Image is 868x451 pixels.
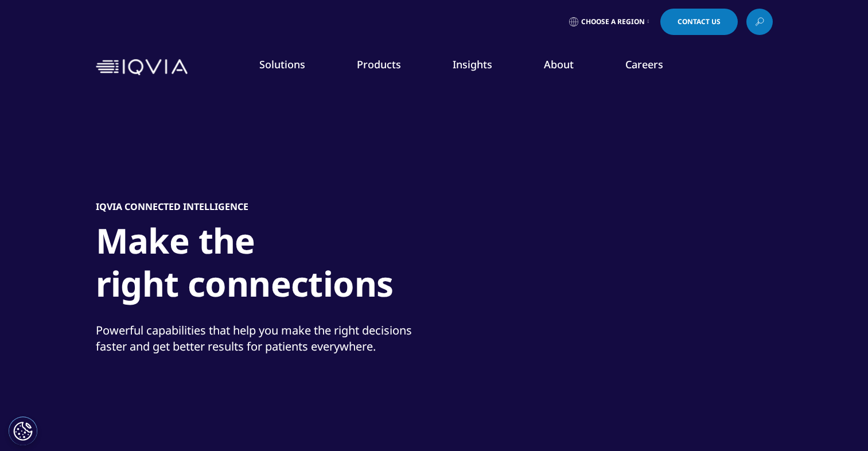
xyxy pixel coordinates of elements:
[96,201,248,212] h5: IQVIA Connected Intelligence
[660,9,738,35] a: Contact Us
[192,40,773,94] nav: Primary
[544,57,574,71] a: About
[259,57,305,71] a: Solutions
[581,17,645,26] span: Choose a Region
[678,18,721,25] span: Contact Us
[96,219,526,312] h1: Make the right connections
[357,57,401,71] a: Products
[96,322,431,361] p: Powerful capabilities that help you make the right decisions faster and get better results for pa...
[453,57,492,71] a: Insights
[9,417,37,445] button: Cookie 設定
[625,57,663,71] a: Careers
